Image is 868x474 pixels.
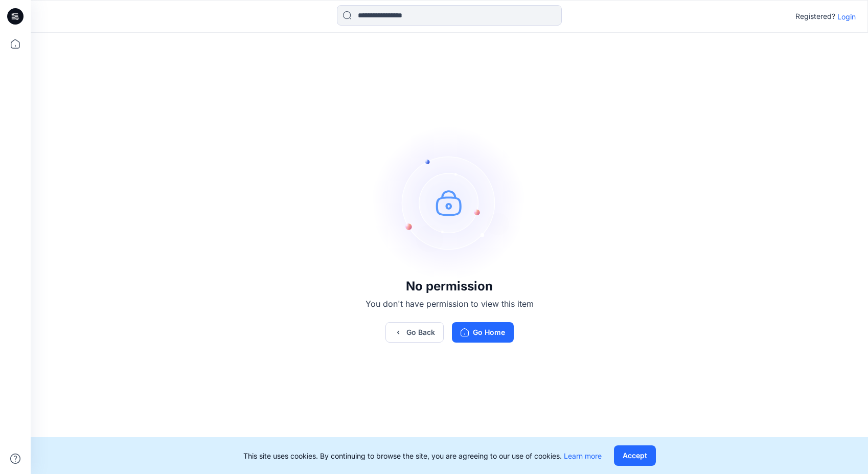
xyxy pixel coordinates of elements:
button: Go Back [385,322,444,343]
p: Login [837,11,856,22]
p: Registered? [795,10,835,22]
button: Accept [614,445,656,466]
img: no-perm.svg [373,126,526,279]
p: You don't have permission to view this item [366,298,534,310]
a: Learn more [564,452,602,460]
h3: No permission [366,279,534,294]
p: This site uses cookies. By continuing to browse the site, you are agreeing to our use of cookies. [243,450,602,461]
button: Go Home [452,322,514,343]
